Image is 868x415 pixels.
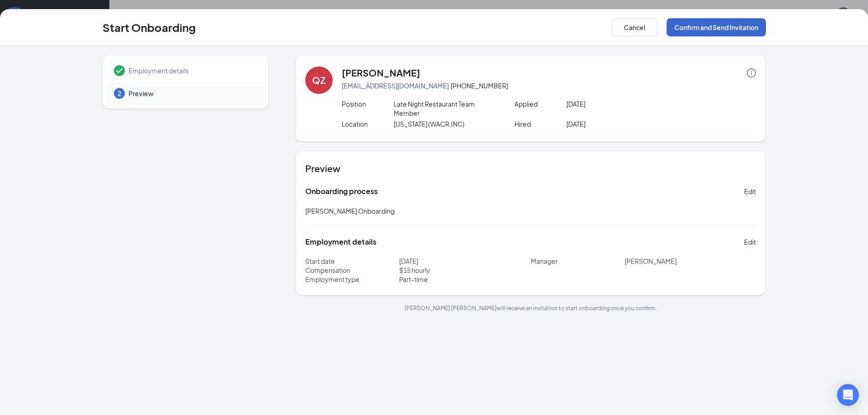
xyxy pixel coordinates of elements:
[566,119,670,128] p: [DATE]
[744,187,756,196] span: Edit
[342,81,756,90] p: · [PHONE_NUMBER]
[837,384,859,406] div: Open Intercom Messenger
[744,184,756,199] button: Edit
[128,66,255,75] span: Employment details
[305,275,399,284] p: Employment type
[394,99,497,118] p: Late Night Restaurant Team Member
[114,65,125,76] svg: Checkmark
[342,119,394,128] p: Location
[744,237,756,246] span: Edit
[305,186,378,196] h5: Onboarding process
[531,256,625,266] p: Manager
[612,18,657,36] button: Cancel
[118,89,121,98] span: 2
[305,256,399,266] p: Start date
[399,266,531,275] p: $ 15 hourly
[566,99,670,108] p: [DATE]
[305,237,376,247] h5: Employment details
[305,207,395,215] span: [PERSON_NAME] Onboarding
[514,119,566,128] p: Hired
[514,99,566,108] p: Applied
[744,235,756,249] button: Edit
[128,89,255,98] span: Preview
[312,74,326,87] div: QZ
[747,68,756,77] span: info-circle
[305,266,399,275] p: Compensation
[667,18,766,36] button: Confirm and Send Invitation
[305,162,756,175] h4: Preview
[394,119,497,128] p: [US_STATE] (WACR,INC)
[342,67,420,79] h4: [PERSON_NAME]
[342,99,394,108] p: Position
[103,20,196,35] h3: Start Onboarding
[399,275,531,284] p: Part-time
[399,256,531,266] p: [DATE]
[625,256,756,266] p: [PERSON_NAME]
[342,82,449,90] a: [EMAIL_ADDRESS][DOMAIN_NAME]
[296,304,765,312] p: [PERSON_NAME] [PERSON_NAME] will receive an invitation to start onboarding once you confirm.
